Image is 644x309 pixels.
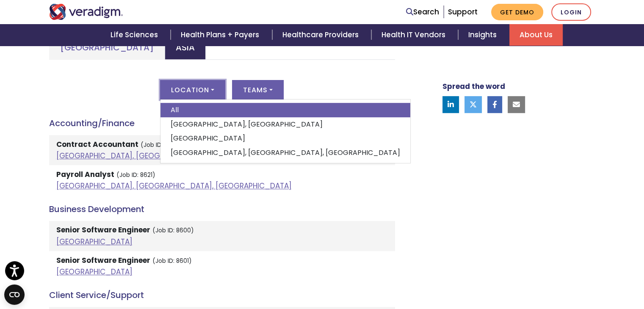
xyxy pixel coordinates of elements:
a: Insights [458,24,509,46]
a: [GEOGRAPHIC_DATA] [56,237,133,247]
a: [GEOGRAPHIC_DATA], [GEOGRAPHIC_DATA], [GEOGRAPHIC_DATA] [56,151,292,161]
a: [GEOGRAPHIC_DATA] [56,267,133,277]
h4: Business Development [49,204,395,214]
strong: Senior Software Engineer [56,225,150,235]
a: [GEOGRAPHIC_DATA], [GEOGRAPHIC_DATA] [160,117,410,132]
small: (Job ID: 8829) [141,141,181,149]
a: All [160,103,410,117]
img: Veradigm logo [49,4,123,20]
a: [GEOGRAPHIC_DATA], [GEOGRAPHIC_DATA], [GEOGRAPHIC_DATA] [160,146,410,160]
small: (Job ID: 8601) [152,257,192,265]
a: Search [406,6,439,18]
a: [GEOGRAPHIC_DATA] [160,131,410,146]
button: Open CMP widget [4,284,25,305]
a: [GEOGRAPHIC_DATA], [GEOGRAPHIC_DATA], [GEOGRAPHIC_DATA] [56,181,292,191]
strong: Contract Accountant [56,139,138,149]
strong: Spread the word [442,81,505,91]
a: About Us [509,24,563,46]
h4: Client Service/Support [49,290,395,300]
button: Location [160,80,225,99]
a: Health Plans + Payers [171,24,272,46]
small: (Job ID: 8621) [116,171,155,179]
button: Teams [232,80,284,99]
a: Asia [165,35,206,60]
strong: Senior Software Engineer [56,255,150,265]
a: Health IT Vendors [371,24,458,46]
a: Support [448,7,478,17]
strong: Payroll Analyst [56,169,114,179]
a: [GEOGRAPHIC_DATA] [49,35,165,60]
h4: Accounting/Finance [49,118,395,128]
a: Login [551,3,591,21]
a: Life Sciences [100,24,171,46]
a: Get Demo [491,4,543,20]
small: (Job ID: 8600) [152,226,194,235]
a: Healthcare Providers [272,24,371,46]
